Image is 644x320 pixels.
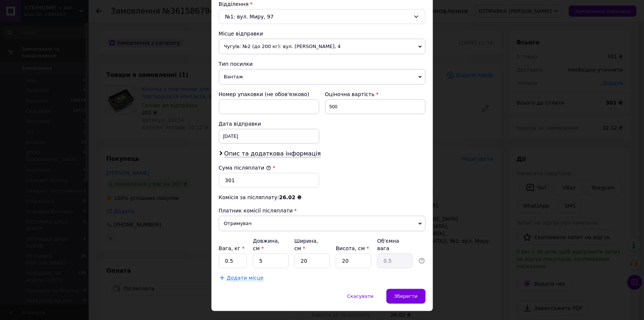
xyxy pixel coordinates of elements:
[219,0,426,8] div: Відділення
[253,238,279,251] label: Довжина, см
[219,31,264,37] span: Місце відправки
[227,275,264,281] span: Додати місце
[219,39,426,54] span: Чугуїв: №2 (до 200 кг): вул. [PERSON_NAME], 4
[224,150,321,157] span: Опис та додаткова інформація
[394,293,417,299] span: Зберегти
[219,216,426,231] span: Отримувач
[219,208,293,214] span: Платник комісії післяплати
[325,91,426,98] div: Оціночна вартість
[219,245,245,251] label: Вага, кг
[336,245,369,251] label: Висота, см
[219,69,426,85] span: Вантаж
[219,61,253,67] span: Тип посилки
[219,194,426,201] div: Комісія за післяплату:
[377,237,413,252] div: Об'ємна вага
[219,91,319,98] div: Номер упаковки (не обов'язково)
[219,120,319,127] div: Дата відправки
[295,238,318,251] label: Ширина, см
[279,194,302,200] span: 26.02 ₴
[347,293,373,299] span: Скасувати
[219,9,426,24] div: №1: вул. Миру, 97
[219,165,271,171] label: Сума післяплати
